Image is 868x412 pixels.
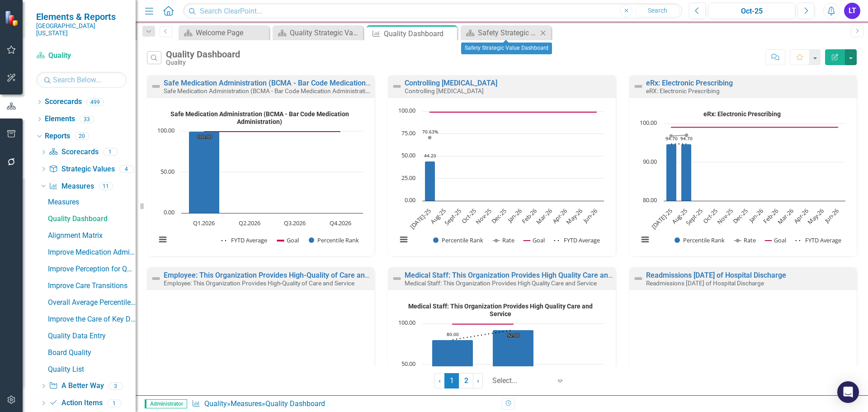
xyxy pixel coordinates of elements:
[164,271,395,279] a: Employee: This Organization Provides High-Quality of Care and Service
[45,131,70,142] a: Reports
[48,232,136,240] div: Alignment Matrix
[461,43,552,54] div: Safety Strategic Value Dashboard
[392,107,611,254] div: Chart. Highcharts interactive chart.
[665,135,678,142] text: 94.70
[46,245,136,259] a: Improve Medication Administration and e-Prescribing -- Leapfrog (Acute)/MIPS and PI (Ambulatory &...
[712,6,792,17] div: Oct-25
[477,376,479,385] span: ›
[844,3,860,19] button: LT
[401,360,415,368] text: 50.00
[428,110,599,114] g: Goal, series 3 of 4. Line with 12 data points.
[151,81,161,92] img: Not Defined
[746,207,764,225] text: Jan-26
[648,7,667,14] span: Search
[46,312,136,326] a: Improve the Care of Key Diagnoses
[405,279,597,287] small: Medical Staff: This Organization Provides High Quality Care and Service
[309,236,359,244] button: Show Percentile Rank
[490,207,508,225] text: Dec-25
[684,207,704,227] text: Sept-25
[460,207,478,225] text: Oct-25
[48,315,136,323] div: Improve the Care of Key Diagnoses
[670,207,689,226] text: Aug-25
[45,114,75,124] a: Elements
[405,87,484,95] small: Controlling [MEDICAL_DATA]
[49,164,114,175] a: Strategic Values
[49,181,94,192] a: Measures
[166,49,240,59] div: Quality Dashboard
[633,81,644,92] img: Not Defined
[48,298,136,307] div: Overall Average Percentile Rank-Quality
[646,87,720,95] small: eRX: Electronic Prescribing
[36,51,127,61] a: Quality
[239,219,260,227] text: Q2.2026
[634,107,850,254] svg: Interactive chart
[731,207,750,225] text: Dec-25
[392,81,402,92] img: Not Defined
[222,236,268,244] button: Show FYTD Average
[392,273,402,284] img: Not Defined
[405,79,497,87] a: Controlling [MEDICAL_DATA]
[643,196,657,204] text: 80.00
[447,331,459,337] text: 80.00
[48,349,136,357] div: Board Quality
[203,129,206,133] g: FYTD Average, series 1 of 3. Line with 4 data points.
[183,3,682,19] input: Search ClearPoint...
[701,207,719,225] text: Oct-25
[231,399,262,408] a: Measures
[193,219,215,227] text: Q1.2026
[761,207,780,225] text: Feb-26
[684,133,688,137] path: Aug-25, 96.97260689. Rate.
[493,236,514,244] button: Show Rate
[565,207,584,226] text: May-26
[145,399,187,408] span: Administrator
[196,27,267,38] div: Welcome Page
[147,75,374,256] div: Double-Click to Edit
[505,207,524,225] text: Jan-26
[646,79,733,87] a: eRx: Electronic Prescribing
[401,174,415,182] text: 25.00
[49,398,102,408] a: Action Items
[46,345,136,360] a: Board Quality
[36,22,127,37] small: [GEOGRAPHIC_DATA][US_STATE]
[443,207,463,227] text: Sept-25
[646,279,764,287] small: Readmissions [DATE] of Hospital Discharge
[290,27,361,38] div: Quality Strategic Value Dashboard
[166,59,240,66] div: Quality
[405,196,415,204] text: 0.00
[639,233,651,246] button: View chart menu, eRx: Electronic Prescribing
[48,248,136,256] div: Improve Medication Administration and e-Prescribing -- Leapfrog (Acute)/MIPS and PI (Ambulatory &...
[48,265,136,273] div: Improve Perception for Quality of Care - Employee Opinion Survey (SOMC Enterprise-Wide)
[164,79,418,87] a: Safe Medication Administration (BCMA - Bar Code Medication Administration)
[46,278,136,293] a: Improve Care Transitions
[634,107,852,254] div: eRx: Electronic Prescribing. Highcharts interactive chart.
[151,107,370,254] div: Safe Medication Administration (BCMA - Bar Code Medication Administration). Highcharts interactiv...
[49,381,104,391] a: A Better Way
[330,219,351,227] text: Q4.2026
[806,207,825,226] text: May-26
[397,233,410,246] button: View chart menu, Chart
[46,228,136,242] a: Alignment Matrix
[277,236,299,244] button: Show Goal
[48,282,136,290] div: Improve Care Transitions
[5,10,20,26] img: ClearPoint Strategy
[650,207,674,231] text: [DATE]-25
[666,144,676,201] path: Jul-25, 94.7. Percentile Rank.
[765,236,786,244] button: Show Goal
[46,211,136,226] a: Quality Dashboard
[170,110,349,125] text: Safe Medication Administration (BCMA - Bar Code Medication Administration)
[275,27,361,38] a: Quality Strategic Value Dashboard
[444,373,459,388] span: 1
[429,207,448,226] text: Aug-25
[708,3,795,19] button: Oct-25
[822,207,840,225] text: Jun-26
[792,207,810,225] text: Apr-26
[164,208,175,216] text: 0.00
[534,207,553,226] text: Mar-26
[422,128,438,135] text: 70.63%
[189,131,220,213] path: Q1.2026, 100. Percentile Rank.
[520,207,538,225] text: Feb-26
[635,5,680,17] button: Search
[45,97,82,107] a: Scorecards
[463,27,538,38] a: Safety Strategic Value Dashboard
